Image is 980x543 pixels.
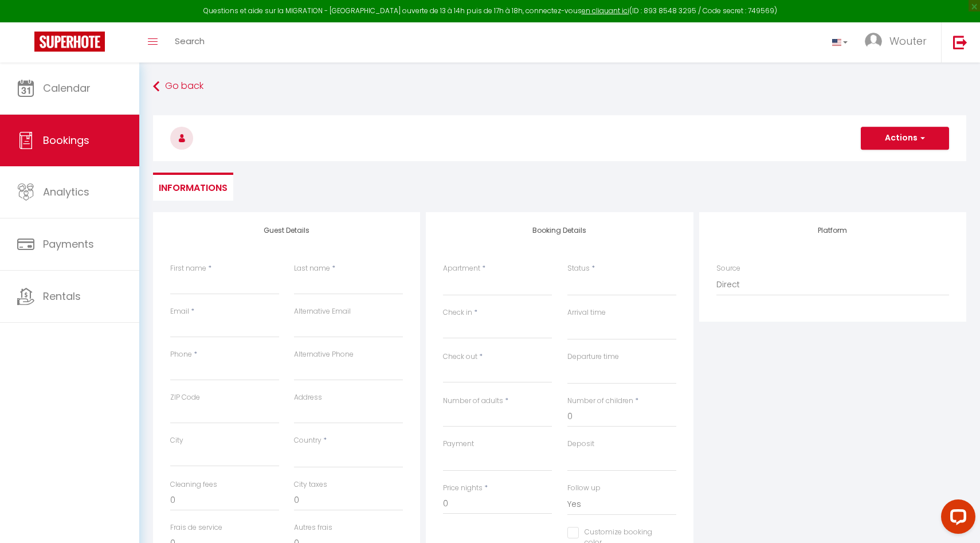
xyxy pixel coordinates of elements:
h4: Platform [716,226,949,235]
label: Alternative Phone [294,349,354,360]
label: Departure time [567,351,619,362]
a: Go back [153,76,966,97]
span: Payments [43,237,94,251]
label: Arrival time [567,307,606,318]
label: Address [294,392,322,403]
a: ... Wouter [856,22,941,62]
label: ZIP Code [170,392,200,403]
label: Cleaning fees [170,479,217,490]
span: Wouter [889,34,927,48]
span: Calendar [43,81,91,95]
li: Informations [153,173,233,201]
label: Number of children [567,396,633,407]
label: City [170,435,183,446]
label: Source [716,263,740,274]
h4: Booking Details [443,226,676,235]
img: ... [865,33,882,50]
label: Check out [443,351,477,362]
label: First name [170,263,206,274]
span: Rentals [43,289,81,303]
label: Last name [294,263,330,274]
label: Deposit [567,439,594,450]
button: Actions [861,127,949,150]
label: Country [294,435,322,446]
span: Analytics [43,185,89,199]
a: Search [166,22,213,62]
label: Frais de service [170,522,222,533]
span: Search [175,35,205,47]
label: Follow up [567,483,601,494]
iframe: LiveChat chat widget [932,495,980,543]
label: Phone [170,349,192,360]
a: en cliquant ici [582,6,629,15]
label: Status [567,263,590,274]
label: Alternative Email [294,306,351,317]
label: Autres frais [294,522,332,533]
h4: Guest Details [170,226,403,235]
label: Email [170,306,189,317]
label: Price nights [443,483,483,494]
label: Number of adults [443,396,503,407]
label: Check in [443,307,472,318]
span: Bookings [43,133,89,147]
label: Apartment [443,263,480,274]
label: Payment [443,439,474,450]
img: logout [953,35,967,49]
img: Super Booking [34,32,105,52]
label: City taxes [294,479,327,490]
